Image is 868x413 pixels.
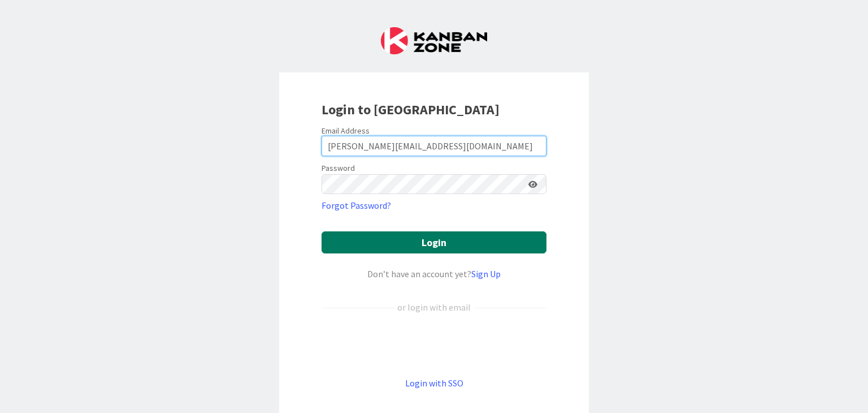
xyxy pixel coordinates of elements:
b: Login to [GEOGRAPHIC_DATA] [322,101,500,118]
label: Email Address [322,126,370,136]
label: Password [322,162,355,174]
div: Don’t have an account yet? [322,267,546,281]
div: or login with email [394,300,474,314]
a: Sign Up [471,268,501,279]
a: Login with SSO [405,377,463,389]
button: Login [322,231,546,253]
iframe: Sign in with Google Button [316,333,552,358]
img: Kanban Zone [381,27,487,54]
a: Forgot Password? [322,199,391,212]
